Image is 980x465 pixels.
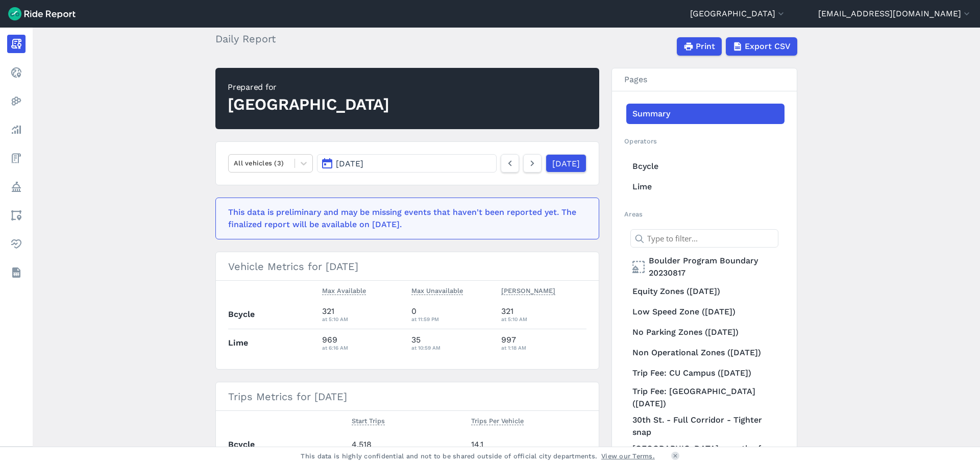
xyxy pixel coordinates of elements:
[348,431,467,459] td: 4,518
[216,382,599,411] h3: Trips Metrics for [DATE]
[7,206,26,225] a: Areas
[726,37,797,56] button: Export CSV
[626,253,785,281] a: Boulder Program Boundary 20230817
[7,178,26,196] a: Policy
[677,37,722,56] button: Print
[7,92,26,110] a: Heatmaps
[322,285,366,297] button: Max Available
[624,209,785,219] h2: Areas
[624,136,785,146] h2: Operators
[228,81,389,93] div: Prepared for
[601,451,655,461] a: View our Terms.
[215,31,282,46] h2: Daily Report
[745,40,791,53] span: Export CSV
[411,343,493,352] div: at 10:59 AM
[612,68,797,91] h3: Pages
[411,305,493,324] div: 0
[626,156,785,177] a: Bcycle
[501,314,587,324] div: at 5:10 AM
[352,415,385,425] span: Start Trips
[626,383,785,412] a: Trip Fee: [GEOGRAPHIC_DATA] ([DATE])
[216,252,599,281] h3: Vehicle Metrics for [DATE]
[690,8,786,20] button: [GEOGRAPHIC_DATA]
[228,431,348,459] th: Bcycle
[7,235,26,253] a: Health
[352,415,385,427] button: Start Trips
[467,431,586,459] td: 14.1
[411,334,493,352] div: 35
[696,40,715,53] span: Print
[626,363,785,383] a: Trip Fee: CU Campus ([DATE])
[411,285,463,297] button: Max Unavailable
[322,343,404,352] div: at 6:16 AM
[626,281,785,302] a: Equity Zones ([DATE])
[626,342,785,363] a: Non Operational Zones ([DATE])
[228,206,580,231] div: This data is preliminary and may be missing events that haven't been reported yet. The finalized ...
[626,104,785,124] a: Summary
[7,120,26,139] a: Analyze
[7,263,26,282] a: Datasets
[411,285,463,295] span: Max Unavailable
[322,285,366,295] span: Max Available
[626,412,785,440] a: 30th St. - Full Corridor - Tighter snap
[471,415,524,425] span: Trips Per Vehicle
[317,154,497,173] button: [DATE]
[546,154,586,173] a: [DATE]
[471,415,524,427] button: Trips Per Vehicle
[501,305,587,324] div: 321
[322,305,404,324] div: 321
[228,301,318,329] th: Bcycle
[411,314,493,324] div: at 11:59 PM
[626,322,785,342] a: No Parking Zones ([DATE])
[322,334,404,352] div: 969
[7,149,26,167] a: Fees
[322,314,404,324] div: at 5:10 AM
[630,229,778,248] input: Type to filter...
[626,302,785,322] a: Low Speed Zone ([DATE])
[501,285,555,297] button: [PERSON_NAME]
[7,35,26,53] a: Report
[336,159,363,168] span: [DATE]
[501,285,555,295] span: [PERSON_NAME]
[501,334,587,352] div: 997
[818,8,972,20] button: [EMAIL_ADDRESS][DOMAIN_NAME]
[228,93,389,116] div: [GEOGRAPHIC_DATA]
[228,329,318,357] th: Lime
[8,7,76,20] img: Ride Report
[7,63,26,82] a: Realtime
[626,177,785,197] a: Lime
[501,343,587,352] div: at 1:18 AM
